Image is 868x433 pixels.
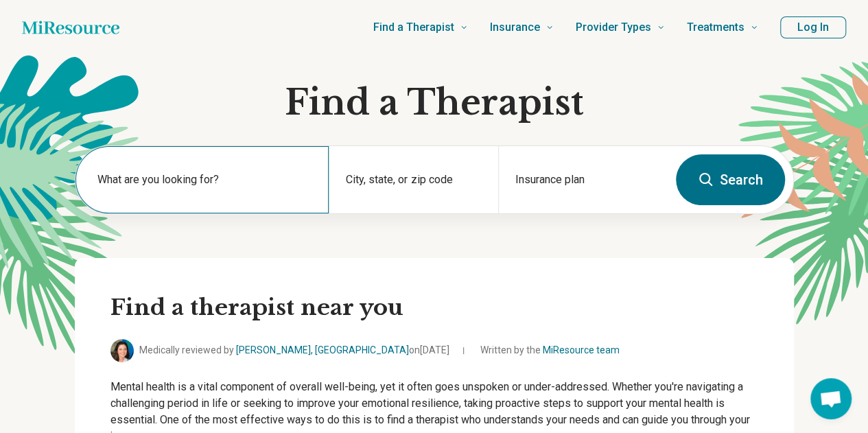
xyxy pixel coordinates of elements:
button: Search [676,154,785,205]
span: Insurance [490,18,540,37]
button: Log In [780,16,846,38]
span: Provider Types [576,18,651,37]
span: Written by the [480,343,620,358]
a: Open chat [810,378,852,419]
a: [PERSON_NAME], [GEOGRAPHIC_DATA] [236,344,409,355]
span: Medically reviewed by [139,343,449,358]
a: MiResource team [543,344,620,355]
label: What are you looking for? [97,172,313,188]
span: on [DATE] [409,344,449,355]
span: Treatments [687,18,744,37]
h1: Find a Therapist [75,82,794,124]
span: Find a Therapist [373,18,454,37]
h2: Find a therapist near you [110,294,758,323]
a: Home page [22,14,119,41]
